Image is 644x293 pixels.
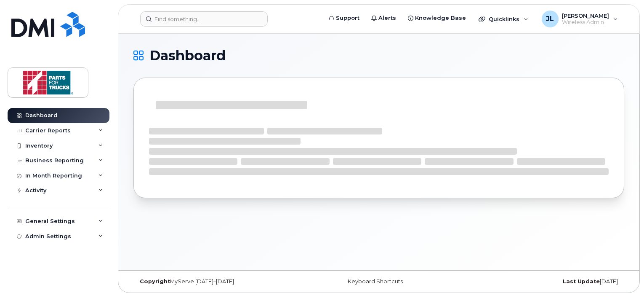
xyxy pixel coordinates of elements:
[563,278,600,285] strong: Last Update
[348,278,403,285] a: Keyboard Shortcuts
[149,49,226,62] span: Dashboard
[140,278,170,285] strong: Copyright
[133,278,297,285] div: MyServe [DATE]–[DATE]
[460,278,624,285] div: [DATE]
